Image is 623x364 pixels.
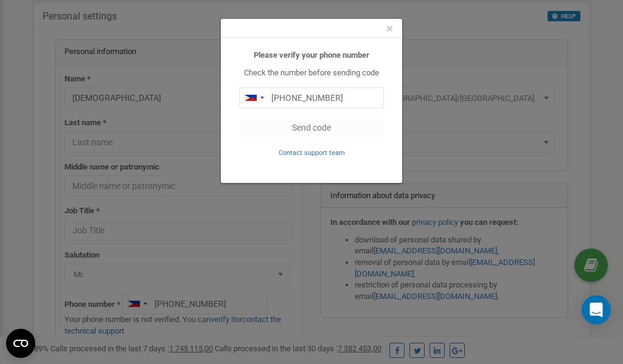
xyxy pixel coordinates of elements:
button: Send code [239,117,384,138]
div: Open Intercom Messenger [582,295,611,325]
button: Close [386,22,393,35]
b: Please verify your phone number [254,50,369,60]
a: Contact support team [279,148,345,157]
div: Telephone country code [240,88,268,108]
small: Contact support team [279,149,345,157]
p: Check the number before sending code [239,67,384,79]
span: × [386,21,393,36]
input: 0905 123 4567 [239,88,384,108]
button: Open CMP widget [6,329,35,358]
